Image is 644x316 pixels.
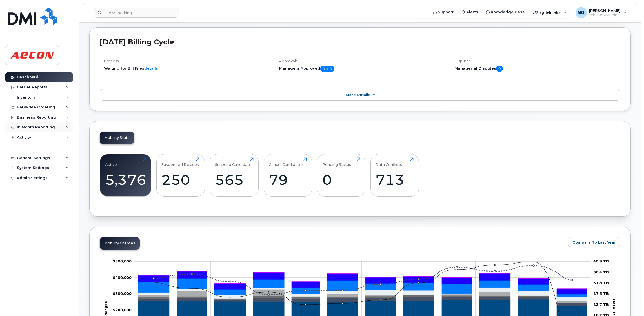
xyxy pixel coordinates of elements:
[138,289,587,303] g: Cancellation
[113,308,132,312] tspan: $200,000
[376,157,414,193] a: Data Conflicts713
[572,240,616,245] span: Compare To Last Year
[279,66,440,72] h5: Managers Approved
[138,272,587,293] g: HST
[320,66,334,72] span: 0 of 0
[589,8,621,13] span: [PERSON_NAME]
[113,275,132,280] g: $0
[578,9,585,16] span: NG
[429,6,458,18] a: Support
[94,8,179,18] input: Find something...
[269,157,304,167] div: Cancel Candidates
[138,271,587,289] g: PST
[496,66,503,72] span: 0
[105,157,146,193] a: Active5,376
[161,157,199,193] a: Suspended Devices250
[100,38,620,46] h2: [DATE] Billing Cycle
[104,59,265,63] h4: Process
[161,157,199,167] div: Suspended Devices
[593,270,609,274] tspan: 36.4 TB
[105,172,146,188] div: 5,376
[593,302,609,307] tspan: 22.7 TB
[138,288,587,301] g: Hardware
[215,157,254,193] a: Suspend Candidates565
[593,281,609,285] tspan: 31.8 TB
[593,259,609,263] tspan: 40.9 TB
[466,9,478,15] span: Alerts
[568,237,620,247] button: Compare To Last Year
[138,297,587,306] g: Roaming
[105,157,117,167] div: Active
[138,271,587,289] g: QST
[161,172,199,188] div: 250
[322,172,360,188] div: 0
[215,157,254,167] div: Suspend Candidates
[438,9,454,15] span: Support
[138,279,587,297] g: Features
[269,172,307,188] div: 79
[482,6,529,18] a: Knowledge Base
[454,66,620,72] h5: Managerial Disputes
[589,13,621,17] span: Wireless Admin
[322,157,351,167] div: Pending Status
[144,66,158,70] a: details
[215,172,254,188] div: 565
[491,9,525,15] span: Knowledge Base
[113,259,132,263] g: $0
[572,7,630,18] div: Nicole Guida
[113,259,132,263] tspan: $500,000
[113,291,132,296] g: $0
[138,278,587,294] g: GST
[540,10,561,15] span: Quicklinks
[376,157,402,167] div: Data Conflicts
[113,308,132,312] g: $0
[322,157,360,193] a: Pending Status0
[529,7,570,18] div: Quicklinks
[104,66,265,71] li: Waiting for Bill Files
[113,275,132,280] tspan: $400,000
[346,93,370,97] span: More Details
[593,291,609,296] tspan: 27.3 TB
[113,291,132,296] tspan: $300,000
[279,59,440,63] h4: Approvals
[454,59,620,63] h4: Disputes
[376,172,414,188] div: 713
[269,157,307,193] a: Cancel Candidates79
[458,6,482,18] a: Alerts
